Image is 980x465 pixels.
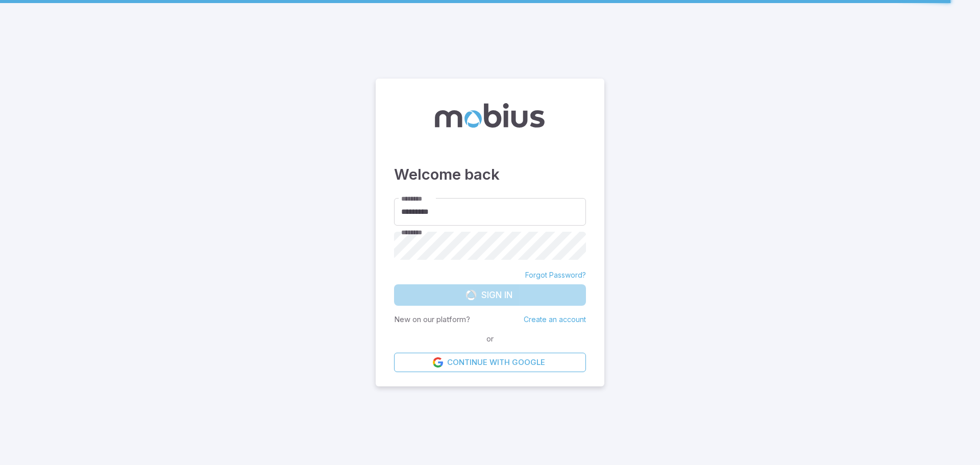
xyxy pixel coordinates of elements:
[524,315,586,324] a: Create an account
[394,314,470,325] p: New on our platform?
[394,163,586,186] h3: Welcome back
[394,353,586,372] a: Continue with Google
[484,333,496,345] span: or
[525,270,586,280] a: Forgot Password?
